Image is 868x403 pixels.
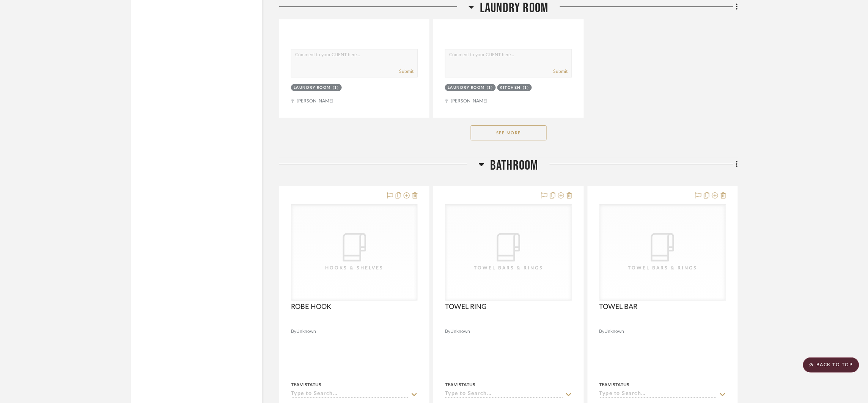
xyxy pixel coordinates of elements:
[316,264,392,272] div: Hooks & Shelves
[445,391,563,398] input: Type to Search…
[599,381,630,388] div: Team Status
[399,68,414,75] button: Submit
[450,328,470,335] span: Unknown
[445,381,475,388] div: Team Status
[445,328,450,335] span: By
[803,357,859,373] scroll-to-top-button: BACK TO TOP
[490,157,538,174] span: Bathroom
[291,303,331,311] span: ROBE HOOK
[291,381,321,388] div: Team Status
[554,68,568,75] button: Submit
[599,328,605,335] span: By
[291,328,296,335] span: By
[291,391,409,398] input: Type to Search…
[599,391,717,398] input: Type to Search…
[333,85,339,91] div: (1)
[523,85,529,91] div: (1)
[445,303,486,311] span: TOWEL RING
[470,264,546,272] div: Towel Bars & Rings
[487,85,493,91] div: (1)
[471,125,547,140] button: See More
[605,328,624,335] span: Unknown
[296,328,316,335] span: Unknown
[625,264,701,272] div: Towel Bars & Rings
[599,303,638,311] span: TOWEL BAR
[294,85,331,91] div: Laundry Room
[500,85,521,91] div: Kitchen
[448,85,485,91] div: Laundry Room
